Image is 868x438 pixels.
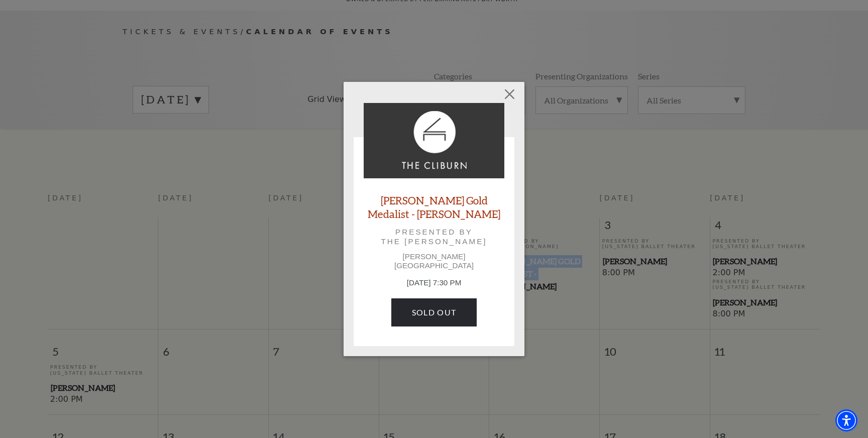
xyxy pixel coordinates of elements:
[364,103,504,178] img: Cliburn Gold Medalist - Aristo Sham
[500,84,519,103] button: Close
[364,277,504,289] p: [DATE] 7:30 PM
[378,228,490,246] p: Presented by The [PERSON_NAME]
[835,409,857,431] div: Accessibility Menu
[391,298,477,326] a: SOLD OUT
[364,252,504,270] p: [PERSON_NAME][GEOGRAPHIC_DATA]
[364,193,504,221] a: [PERSON_NAME] Gold Medalist - [PERSON_NAME]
